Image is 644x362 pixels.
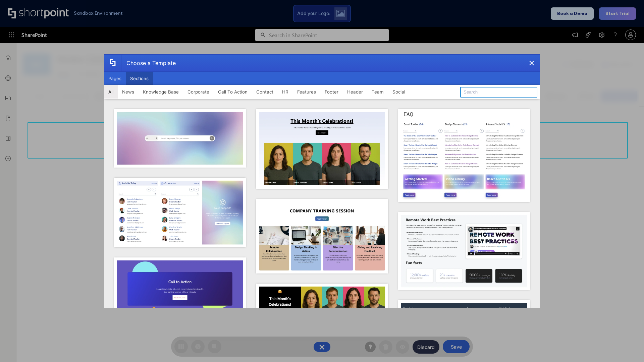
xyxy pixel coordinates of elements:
[320,85,343,99] button: Footer
[104,72,126,85] button: Pages
[104,54,540,308] div: template selector
[118,85,139,99] button: News
[293,85,320,99] button: Features
[278,85,293,99] button: HR
[367,85,388,99] button: Team
[126,72,153,85] button: Sections
[252,85,278,99] button: Contact
[183,85,214,99] button: Corporate
[343,85,367,99] button: Header
[139,85,183,99] button: Knowledge Base
[121,55,176,71] div: Choose a Template
[104,85,118,99] button: All
[460,87,537,98] input: Search
[388,85,410,99] button: Social
[610,330,644,362] iframe: Chat Widget
[214,85,252,99] button: Call To Action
